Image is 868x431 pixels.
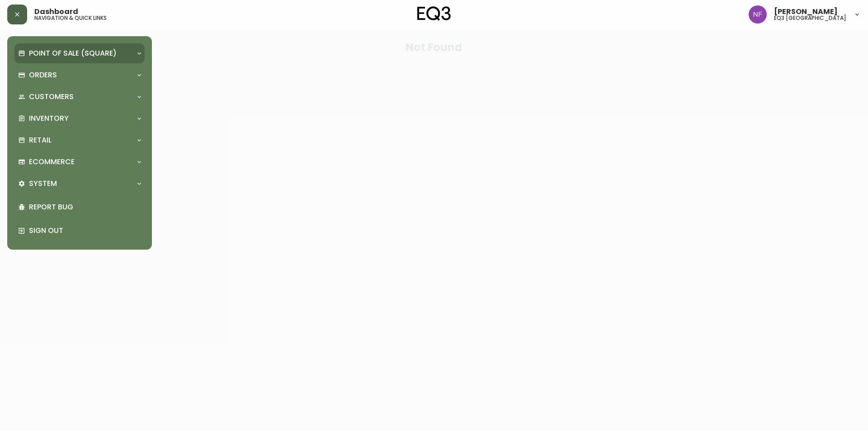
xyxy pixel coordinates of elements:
[14,152,145,172] div: Ecommerce
[29,179,57,189] p: System
[29,157,75,167] p: Ecommerce
[29,114,69,123] p: Inventory
[417,6,451,21] img: logo
[14,195,145,219] div: Report Bug
[29,135,52,145] p: Retail
[14,130,145,150] div: Retail
[774,8,838,15] span: [PERSON_NAME]
[29,70,57,80] p: Orders
[14,87,145,107] div: Customers
[14,109,145,128] div: Inventory
[29,92,74,102] p: Customers
[34,15,107,21] h5: navigation & quick links
[14,43,145,63] div: Point of Sale (Square)
[14,219,145,242] div: Sign Out
[14,174,145,194] div: System
[14,65,145,85] div: Orders
[29,48,117,58] p: Point of Sale (Square)
[749,5,767,24] img: 2185be282f521b9306f6429905cb08b1
[29,226,141,236] p: Sign Out
[34,8,78,15] span: Dashboard
[774,15,846,21] h5: eq3 [GEOGRAPHIC_DATA]
[29,202,141,212] p: Report Bug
